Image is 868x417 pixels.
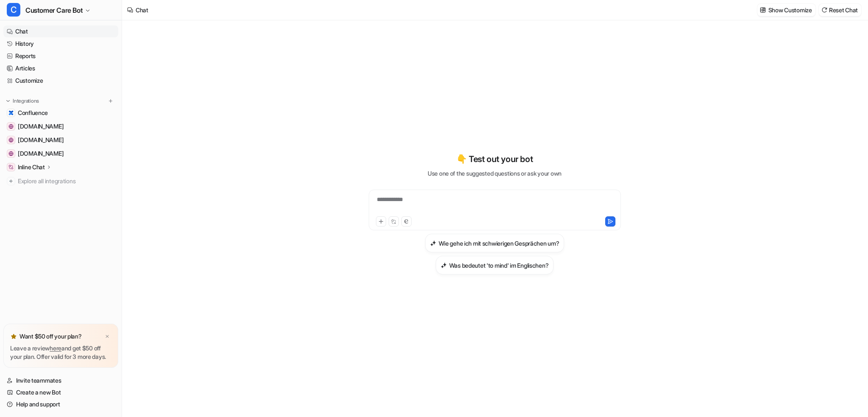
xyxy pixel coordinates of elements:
[760,7,766,13] img: customize
[3,120,118,132] a: webcraft.ch[DOMAIN_NAME]
[19,332,82,341] p: Want $50 off your plan?
[105,334,110,339] img: x
[50,344,61,352] a: here
[18,136,64,144] span: [DOMAIN_NAME]
[18,174,115,188] span: Explore all integrations
[5,98,11,104] img: expand menu
[7,3,20,17] span: C
[10,333,17,340] img: star
[3,386,118,398] a: Create a new Bot
[7,177,15,185] img: explore all integrations
[18,163,45,171] p: Inline Chat
[3,75,118,87] a: Customize
[10,344,111,361] p: Leave a review and get $50 off your plan. Offer valid for 3 more days.
[25,4,83,16] span: Customer Care Bot
[13,98,39,104] p: Integrations
[757,4,815,16] button: Show Customize
[8,137,14,143] img: www.supermagnete.ch
[3,398,118,410] a: Help and support
[3,134,118,146] a: www.supermagnete.ch[DOMAIN_NAME]
[449,261,549,270] h3: Was bedeutet 'to mind' im Englischen?
[8,165,14,170] img: Inline Chat
[821,7,827,13] img: reset
[819,4,861,16] button: Reset Chat
[768,6,812,14] p: Show Customize
[3,50,118,62] a: Reports
[430,240,436,246] img: Wie gehe ich mit schwierigen Gesprächen um?
[18,109,48,117] span: Confluence
[136,6,148,14] div: Chat
[3,175,118,187] a: Explore all integrations
[8,151,14,156] img: www.qbendo.ch
[18,122,64,131] span: [DOMAIN_NAME]
[3,97,42,105] button: Integrations
[441,262,447,269] img: Was bedeutet 'to mind' im Englischen?
[8,110,14,115] img: Confluence
[3,38,118,50] a: History
[3,62,118,74] a: Articles
[3,107,118,119] a: ConfluenceConfluence
[3,375,118,386] a: Invite teammates
[3,148,118,160] a: www.qbendo.ch[DOMAIN_NAME]
[108,98,114,104] img: menu_add.svg
[18,149,64,158] span: [DOMAIN_NAME]
[456,153,533,165] p: 👇 Test out your bot
[425,234,565,252] button: Wie gehe ich mit schwierigen Gesprächen um?Wie gehe ich mit schwierigen Gesprächen um?
[428,169,562,178] p: Use one of the suggested questions or ask your own
[439,239,559,248] h3: Wie gehe ich mit schwierigen Gesprächen um?
[3,25,118,37] a: Chat
[436,256,554,274] button: Was bedeutet 'to mind' im Englischen?Was bedeutet 'to mind' im Englischen?
[8,124,14,129] img: webcraft.ch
